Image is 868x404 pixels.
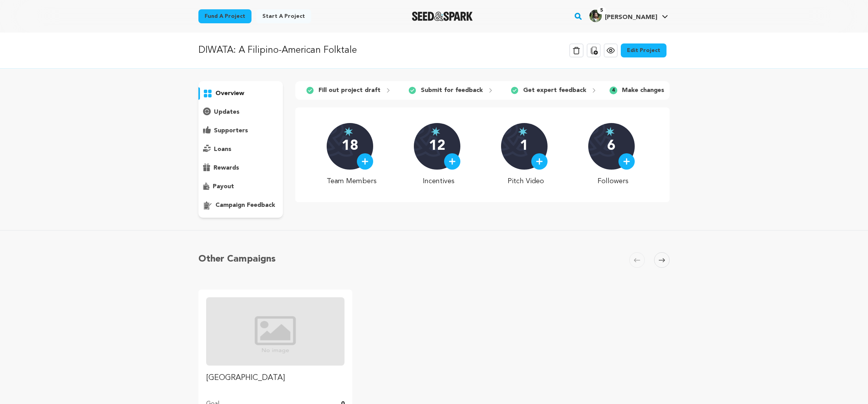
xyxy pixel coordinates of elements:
p: rewards [214,163,239,173]
p: 1 [520,139,528,154]
a: Edit Project [621,43,666,57]
img: plus.svg [536,158,543,165]
button: campaign feedback [198,199,283,212]
img: plus.svg [449,158,456,165]
a: Shea F.'s Profile [588,8,670,22]
a: Fund a project [198,9,251,23]
span: 4 [610,87,617,94]
img: plus.svg [362,158,369,165]
p: supporters [214,126,248,135]
p: updates [214,108,239,117]
img: Seed&Spark Logo Dark Mode [412,12,473,21]
p: DIWATA: A Filipino-American Folktale [198,43,357,57]
p: Incentives [414,176,464,187]
button: rewards [198,162,283,174]
span: [PERSON_NAME] [605,14,657,21]
img: plus.svg [623,158,630,165]
h5: Other Campaigns [198,252,276,266]
p: 6 [607,139,615,154]
button: supporters [198,125,283,137]
span: Shea F.'s Profile [588,8,670,24]
p: Submit for feedback [421,86,483,95]
p: [GEOGRAPHIC_DATA] [206,372,344,384]
button: loans [198,143,283,156]
p: Followers [588,176,638,187]
a: Seed&Spark Homepage [412,12,473,21]
p: Make changes [622,86,664,95]
a: Start a project [256,9,311,23]
img: 85a4436b0cd5ff68.jpg [589,10,602,22]
p: Team Members [327,176,377,187]
div: Shea F.'s Profile [589,10,657,22]
button: payout [198,180,283,193]
button: overview [198,87,283,100]
button: updates [198,106,283,118]
p: 18 [342,139,358,154]
p: Pitch Video [501,176,551,187]
p: Fill out project draft [319,86,381,95]
p: loans [214,145,231,154]
p: payout [213,182,234,191]
span: 5 [597,7,606,14]
p: overview [215,89,244,98]
p: campaign feedback [215,201,275,210]
p: 12 [429,139,445,154]
p: Get expert feedback [523,86,586,95]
